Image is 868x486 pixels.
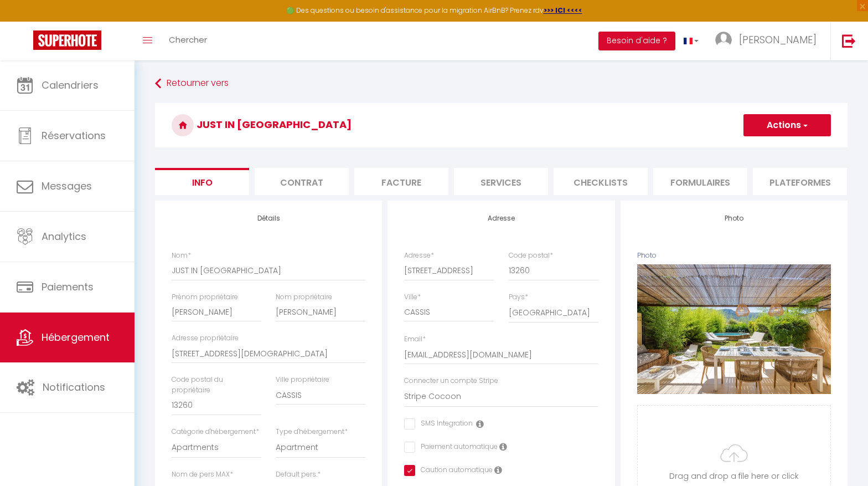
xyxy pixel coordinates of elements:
[715,32,732,48] img: ...
[155,74,848,94] a: Retourner vers
[743,114,831,136] button: Actions
[842,34,856,48] img: logout
[155,103,848,147] h3: JUST IN [GEOGRAPHIC_DATA]
[753,168,847,195] li: Plateformes
[172,333,239,344] label: Adresse propriétaire
[42,78,99,92] span: Calendriers
[276,427,348,437] label: Type d'hébergement
[404,214,598,222] h4: Adresse
[404,292,421,303] label: Ville
[509,292,528,303] label: Pays
[255,168,349,195] li: Contrat
[161,22,215,60] a: Chercher
[415,442,498,454] label: Paiement automatique
[43,380,105,394] span: Notifications
[739,33,817,47] span: [PERSON_NAME]
[172,292,238,303] label: Prénom propriétaire
[42,330,110,344] span: Hébergement
[33,30,101,50] img: Super Booking
[169,34,207,45] span: Chercher
[707,22,830,60] a: ... [PERSON_NAME]
[276,292,332,303] label: Nom propriétaire
[637,250,657,261] label: Photo
[404,250,434,261] label: Adresse
[172,375,261,396] label: Code postal du propriétaire
[172,427,259,437] label: Catégorie d'hébergement
[637,214,831,222] h4: Photo
[42,179,92,193] span: Messages
[404,376,498,386] label: Connecter un compte Stripe
[598,32,675,50] button: Besoin d'aide ?
[42,129,106,142] span: Réservations
[653,168,747,195] li: Formulaires
[276,469,321,480] label: Default pers.
[172,214,365,222] h4: Détails
[42,229,86,243] span: Analytics
[276,375,329,385] label: Ville propriétaire
[155,168,249,195] li: Info
[554,168,648,195] li: Checklists
[172,250,191,261] label: Nom
[172,469,233,480] label: Nom de pers MAX
[404,334,426,345] label: Email
[509,250,553,261] label: Code postal
[42,280,94,294] span: Paiements
[454,168,548,195] li: Services
[415,465,493,477] label: Caution automatique
[544,6,582,15] a: >>> ICI <<<<
[354,168,448,195] li: Facture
